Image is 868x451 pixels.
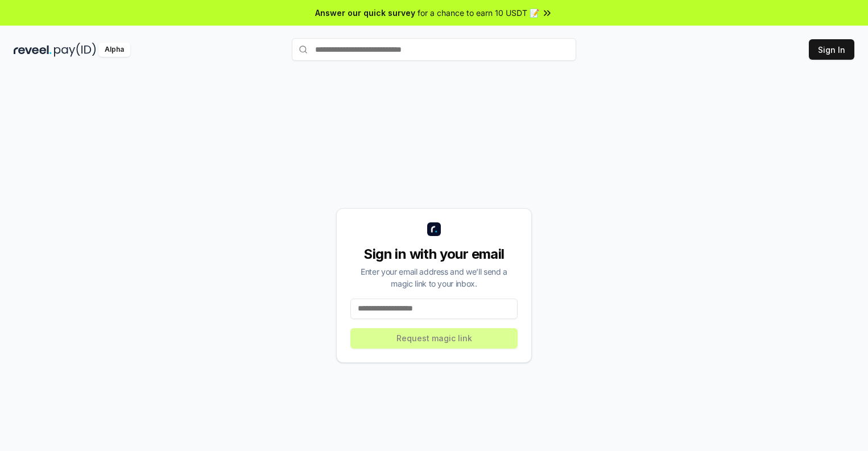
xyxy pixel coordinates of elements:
[98,43,130,57] div: Alpha
[418,7,539,19] span: for a chance to earn 10 USDT 📝
[809,39,854,60] button: Sign In
[350,245,518,263] div: Sign in with your email
[14,43,52,57] img: reveel_dark
[350,266,518,289] div: Enter your email address and we’ll send a magic link to your inbox.
[427,222,441,236] img: logo_small
[54,43,96,57] img: pay_id
[315,7,415,19] span: Answer our quick survey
